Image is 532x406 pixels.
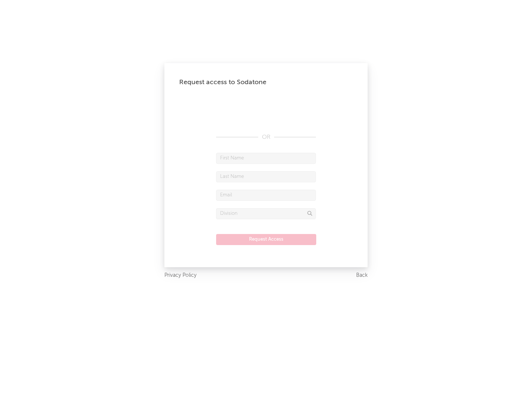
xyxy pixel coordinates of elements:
button: Request Access [216,234,316,245]
a: Back [356,271,368,280]
input: Division [216,208,316,219]
input: First Name [216,153,316,164]
div: OR [216,133,316,142]
input: Email [216,190,316,201]
a: Privacy Policy [164,271,197,280]
input: Last Name [216,171,316,182]
div: Request access to Sodatone [179,78,353,87]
